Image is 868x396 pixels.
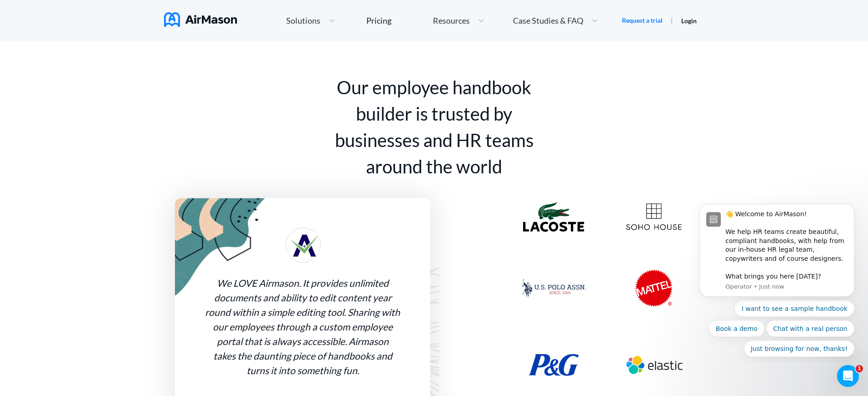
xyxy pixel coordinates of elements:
[837,365,859,387] iframe: Intercom live chat
[286,228,321,263] img: Z
[503,279,604,297] div: U.S. Polo Assn. Employee Handbook
[503,202,604,232] div: Lacoste Employee Handbook
[164,12,237,27] img: AirMason Logo
[604,269,704,307] div: Mattel Employee Handbook
[286,16,320,25] span: Solutions
[671,16,673,25] span: |
[513,16,583,25] span: Case Studies & FAQ
[320,74,548,180] div: Our employee handbook builder is trusted by businesses and HR teams around the world
[175,198,269,299] img: bg_card-8499c0fa3b0c6d0d5be01e548dfafdf6.jpg
[366,12,391,29] a: Pricing
[604,345,704,385] div: Elastic Employee Handbook
[604,203,704,230] div: Soho House Employee Handbook
[433,16,470,25] span: Resources
[686,196,868,362] iframe: Intercom notifications message
[522,279,586,297] img: us_polo_assn
[681,17,697,25] a: Login
[523,202,584,232] img: lacoste
[366,16,391,25] div: Pricing
[622,16,663,25] a: Request a trial
[503,354,604,376] div: Procter & Gamble Employee Handbook
[635,269,673,307] img: mattel
[622,345,686,385] img: elastic
[529,354,579,376] img: procter_and_gamble
[626,203,682,230] img: soho_house
[856,365,863,372] span: 1
[205,276,400,378] div: We LOVE Airmason. It provides unlimited documents and ability to edit content year round within a...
